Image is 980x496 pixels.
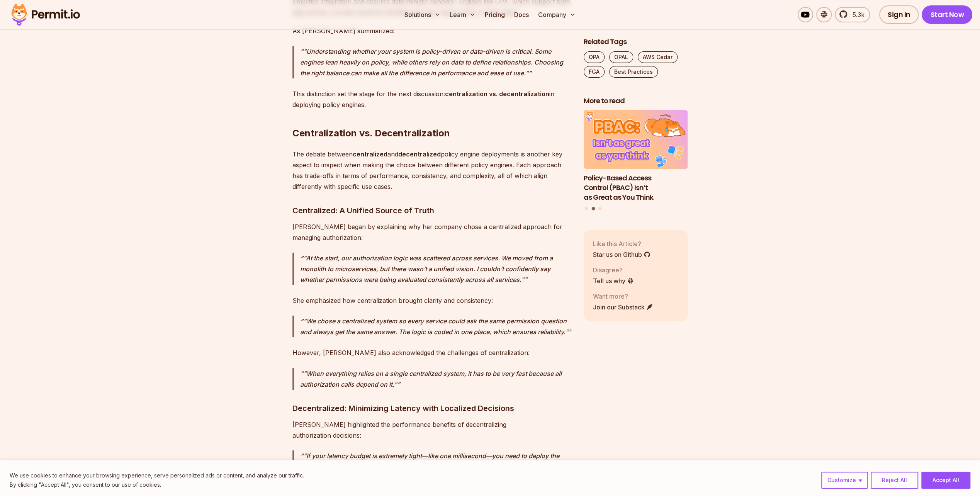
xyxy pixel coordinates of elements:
[300,253,571,285] p: "At the start, our authorization logic was scattered across services. We moved from a monolith to...
[292,204,571,217] h3: Centralized: A Unified Source of Truth
[292,25,571,36] p: As [PERSON_NAME] summarized:
[593,239,651,248] p: Like this Article?
[292,347,571,358] p: However, [PERSON_NAME] also acknowledged the challenges of centralization:
[401,7,443,22] button: Solutions
[584,66,605,78] a: FGA
[593,276,634,285] a: Tell us why
[922,5,972,24] a: Start Now
[584,110,688,202] li: 2 of 3
[593,292,653,301] p: Want more?
[292,221,571,243] p: [PERSON_NAME] began by explaining why her company chose a centralized approach for managing autho...
[292,88,571,110] p: This distinction set the stage for the next discussion: in deploying policy engines.
[511,7,532,22] a: Docs
[585,207,588,210] button: Go to slide 1
[584,37,688,47] h2: Related Tags
[292,295,571,306] p: She emphasized how centralization brought clarity and consistency:
[593,265,634,275] p: Disagree?
[482,7,508,22] a: Pricing
[591,207,595,211] button: Go to slide 2
[584,51,605,63] a: OPA
[292,419,571,441] p: [PERSON_NAME] highlighted the performance benefits of decentralizing authorization decisions:
[609,66,658,78] a: Best Practices
[638,51,678,63] a: AWS Cedar
[300,450,571,483] p: "If your latency budget is extremely tight—like one millisecond—you need to deploy the authorizer...
[445,90,549,98] strong: centralization vs. decentralization
[593,302,653,312] a: Join our Substack
[835,7,870,22] a: 5.3k
[10,471,304,480] p: We use cookies to enhance your browsing experience, serve personalized ads or content, and analyz...
[300,368,571,390] p: "When everything relies on a single centralized system, it has to be very fast because all author...
[593,250,651,259] a: Star us on Github
[535,7,579,22] button: Company
[447,7,479,22] button: Learn
[292,149,571,192] p: The debate between and policy engine deployments is another key aspect to inspect when making the...
[353,150,387,158] strong: centralized
[821,472,868,489] button: Customize
[584,96,688,106] h2: More to read
[292,96,571,139] h2: Centralization vs. Decentralization
[10,480,304,489] p: By clicking "Accept All", you consent to our use of cookies.
[584,110,688,212] div: Posts
[292,402,571,414] h3: Decentralized: Minimizing Latency with Localized Decisions
[871,472,918,489] button: Reject All
[598,207,601,210] button: Go to slide 3
[609,51,633,63] a: OPAL
[8,2,83,28] img: Permit logo
[584,110,688,202] a: Policy-Based Access Control (PBAC) Isn’t as Great as You ThinkPolicy-Based Access Control (PBAC) ...
[300,46,571,78] p: "Understanding whether your system is policy-driven or data-driven is critical. Some engines lean...
[584,110,688,169] img: Policy-Based Access Control (PBAC) Isn’t as Great as You Think
[879,5,919,24] a: Sign In
[921,472,970,489] button: Accept All
[584,173,688,202] h3: Policy-Based Access Control (PBAC) Isn’t as Great as You Think
[398,150,441,158] strong: decentralized
[848,10,865,19] span: 5.3k
[300,316,571,337] p: "We chose a centralized system so every service could ask the same permission question and always...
